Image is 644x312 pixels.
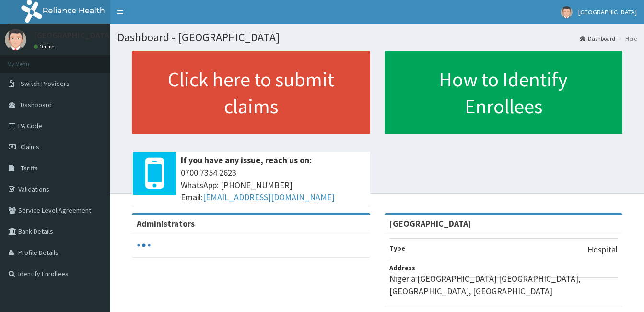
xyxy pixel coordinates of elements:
[181,155,312,166] b: If you have any issue, reach us on:
[137,238,151,252] svg: audio-loading
[5,29,26,50] img: User Image
[203,192,335,203] a: [EMAIL_ADDRESS][DOMAIN_NAME]
[385,51,623,134] a: How to Identify Enrollees
[578,8,637,16] span: [GEOGRAPHIC_DATA]
[34,31,113,40] p: [GEOGRAPHIC_DATA]
[181,167,365,204] span: 0700 7354 2623 WhatsApp: [PHONE_NUMBER] Email:
[389,218,471,229] strong: [GEOGRAPHIC_DATA]
[21,79,70,88] span: Switch Providers
[580,35,615,43] a: Dashboard
[132,51,370,134] a: Click here to submit claims
[616,35,637,43] li: Here
[117,31,637,44] h1: Dashboard - [GEOGRAPHIC_DATA]
[389,244,405,252] b: Type
[21,100,52,109] span: Dashboard
[21,143,39,151] span: Claims
[21,164,38,172] span: Tariffs
[389,264,415,272] b: Address
[34,43,57,50] a: Online
[561,6,573,18] img: User Image
[137,218,195,229] b: Administrators
[587,243,618,256] p: Hospital
[389,273,618,297] p: Nigeria [GEOGRAPHIC_DATA] [GEOGRAPHIC_DATA], [GEOGRAPHIC_DATA], [GEOGRAPHIC_DATA]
